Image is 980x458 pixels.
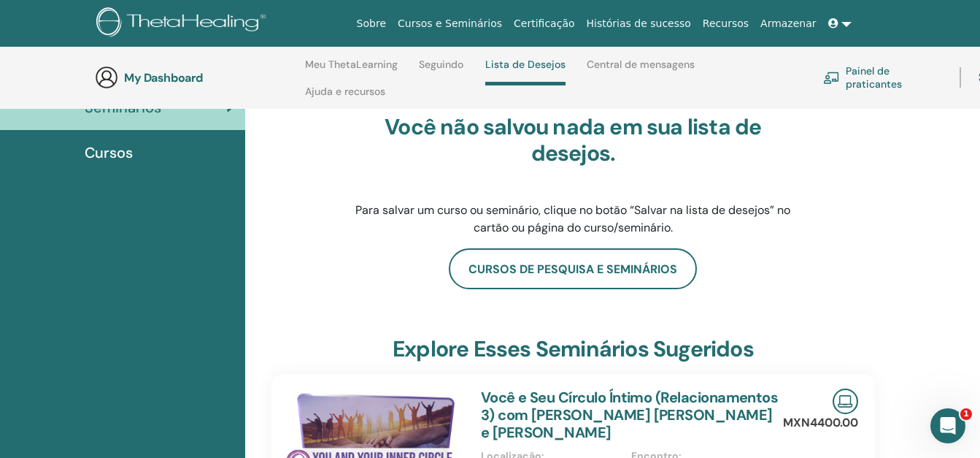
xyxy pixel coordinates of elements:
[960,408,972,420] span: 1
[823,72,840,84] img: chalkboard-teacher.svg
[755,10,822,37] a: Armazenar
[393,336,754,362] h3: Explore esses seminários sugeridos
[485,58,566,85] a: Lista de Desejos
[85,142,133,164] span: Cursos
[481,388,779,442] a: Você e Seu Círculo Íntimo (Relacionamentos 3) com [PERSON_NAME] [PERSON_NAME] e [PERSON_NAME]
[305,58,398,82] a: Meu ThetaLearning
[343,114,803,167] h3: Você não salvou nada em sua lista de desejos.
[833,389,858,414] img: Live Online Seminar
[305,85,385,109] a: Ajuda e recursos
[587,58,695,82] a: Central de mensagens
[95,66,118,89] img: generic-user-icon.jpg
[449,248,697,289] a: cursos de pesquisa e seminários
[419,58,463,82] a: Seguindo
[124,71,270,85] h3: My Dashboard
[930,408,965,443] iframe: Intercom live chat
[823,61,942,93] a: Painel de praticantes
[351,10,392,37] a: Sobre
[96,7,271,40] img: logo.png
[697,10,755,37] a: Recursos
[392,10,508,37] a: Cursos e Seminários
[343,202,803,237] p: Para salvar um curso ou seminário, clique no botão “Salvar na lista de desejos” no cartão ou pági...
[581,10,697,37] a: Histórias de sucesso
[508,10,580,37] a: Certificação
[783,414,858,432] p: MXN4400.00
